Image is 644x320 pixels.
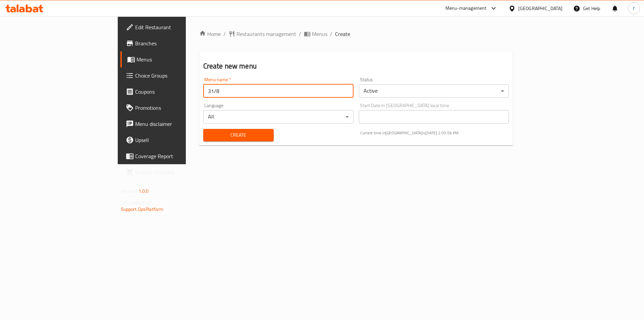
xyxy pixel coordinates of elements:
[236,30,296,38] span: Restaurants management
[203,110,354,124] div: All
[203,129,274,141] button: Create
[120,116,225,132] a: Menu disclaimer
[120,19,225,35] a: Edit Restaurant
[518,5,562,12] div: [GEOGRAPHIC_DATA]
[120,132,225,148] a: Upsell
[135,104,220,112] span: Promotions
[135,88,220,96] span: Coupons
[137,55,220,63] span: Menus
[135,39,220,47] span: Branches
[633,5,635,12] span: f
[135,72,220,80] span: Choice Groups
[121,187,138,195] span: Version:
[445,4,487,12] div: Menu-management
[120,100,225,116] a: Promotions
[330,30,332,38] li: /
[312,30,327,38] span: Menus
[228,30,296,38] a: Restaurants management
[209,131,268,139] span: Create
[360,130,509,136] p: Current time in [GEOGRAPHIC_DATA] is [DATE] 2:00:56 PM
[299,30,301,38] li: /
[135,120,220,128] span: Menu disclaimer
[120,84,225,100] a: Coupons
[121,198,152,207] span: Get support on:
[304,30,327,38] a: Menus
[120,51,225,67] a: Menus
[135,23,220,31] span: Edit Restaurant
[121,205,164,214] a: Support.OpsPlatform
[139,187,149,195] span: 1.0.0
[120,164,225,180] a: Grocery Checklist
[120,35,225,51] a: Branches
[135,136,220,144] span: Upsell
[199,30,513,38] nav: breadcrumb
[203,61,509,71] h2: Create new menu
[335,30,350,38] span: Create
[120,67,225,84] a: Choice Groups
[120,148,225,164] a: Coverage Report
[135,152,220,160] span: Coverage Report
[359,84,509,98] div: Active
[203,84,354,98] input: Please enter Menu name
[135,168,220,176] span: Grocery Checklist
